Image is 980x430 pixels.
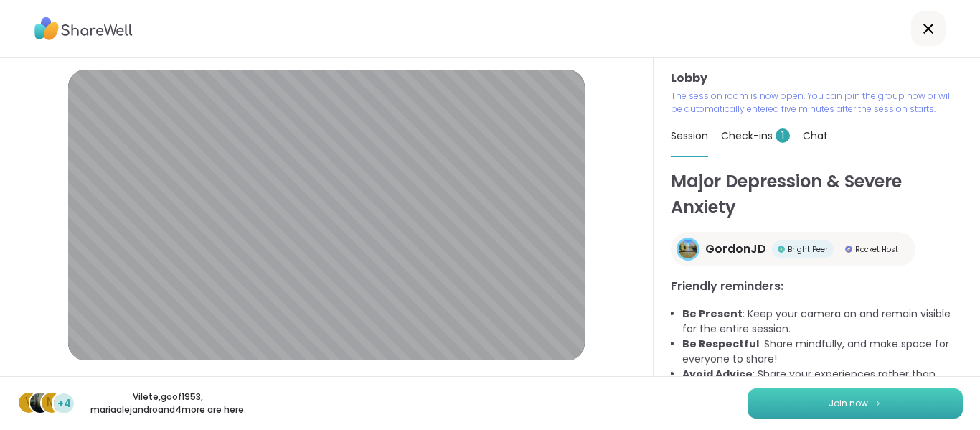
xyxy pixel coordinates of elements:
[803,128,828,143] span: Chat
[682,337,759,351] b: Be Respectful
[788,244,828,255] span: Bright Peer
[874,399,882,407] img: ShareWell Logomark
[34,12,133,45] img: ShareWell Logo
[671,278,963,295] h3: Friendly reminders:
[671,128,708,143] span: Session
[705,240,766,258] span: GordonJD
[671,232,915,266] a: GordonJDGordonJDBright PeerBright PeerRocket HostRocket Host
[671,169,963,220] h1: Major Depression & Severe Anxiety
[829,397,868,410] span: Join now
[47,393,57,412] span: m
[682,307,743,321] b: Be Present
[30,393,50,413] img: goof1953
[682,367,753,381] b: Avoid Advice
[671,70,963,87] h3: Lobby
[776,128,790,143] span: 1
[682,367,963,397] li: : Share your experiences rather than advice, as peers are not mental health professionals.
[682,307,963,337] li: : Keep your camera on and remain visible for the entire session.
[671,90,963,116] p: The session room is now open. You can join the group now or will be automatically entered five mi...
[57,396,71,411] span: +4
[679,240,697,258] img: GordonJD
[778,246,785,253] img: Bright Peer
[25,393,33,412] span: V
[682,337,963,367] li: : Share mindfully, and make space for everyone to share!
[748,388,963,419] button: Join now
[845,246,852,253] img: Rocket Host
[88,391,248,416] p: Vilete , goof1953 , mariaalejandro and 4 more are here.
[721,128,790,143] span: Check-ins
[855,244,898,255] span: Rocket Host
